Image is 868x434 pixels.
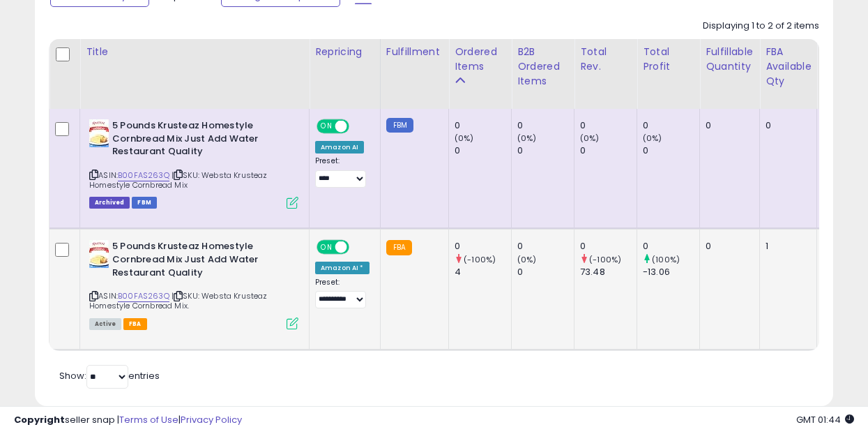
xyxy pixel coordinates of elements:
div: 0 [643,144,699,157]
div: Total Profit [643,45,694,74]
div: Preset: [315,156,370,188]
div: 4 [455,266,511,278]
span: | SKU: Websta Krusteaz Homestyle Cornbread Mix [89,170,268,190]
div: -13.06 [643,266,699,278]
span: ON [318,241,335,253]
div: 0 [517,144,574,157]
div: Amazon AI [315,141,364,154]
small: (0%) [517,254,537,265]
strong: Copyright [14,413,65,426]
div: 0 [517,266,574,278]
span: All listings currently available for purchase on Amazon [89,318,121,330]
b: 5 Pounds Krusteaz Homestyle Cornbread Mix Just Add Water Restaurant Quality [112,240,282,283]
div: 0 [766,119,806,132]
small: (0%) [643,133,662,144]
a: Privacy Policy [181,413,242,426]
div: 0 [580,144,637,157]
div: ASIN: [89,240,298,328]
div: 73.48 [580,266,637,278]
span: Listings that have been deleted from Seller Central [89,197,130,209]
small: (0%) [580,133,600,144]
div: seller snap | | [14,414,242,427]
div: Displaying 1 to 2 of 2 items [703,20,819,33]
div: FBA Available Qty [766,45,811,89]
div: 0 [580,240,637,253]
a: B00FAS263Q [118,290,169,302]
span: | SKU: Websta Krusteaz Homestyle Cornbread Mix. [89,290,268,311]
div: Fulfillment [386,45,443,59]
small: (100%) [652,254,680,265]
div: Repricing [315,45,374,59]
div: Fulfillable Quantity [706,45,754,74]
div: Amazon AI * [315,262,370,274]
div: Total Rev. [580,45,631,74]
b: 5 Pounds Krusteaz Homestyle Cornbread Mix Just Add Water Restaurant Quality [112,119,282,162]
small: (-100%) [589,254,621,265]
small: (-100%) [464,254,496,265]
a: B00FAS263Q [118,170,169,181]
div: 1 [766,240,806,253]
div: 0 [517,119,574,132]
small: (0%) [455,133,474,144]
span: FBA [123,318,147,330]
div: 0 [455,144,511,157]
span: OFF [347,121,370,133]
div: B2B Ordered Items [517,45,568,89]
div: 0 [580,119,637,132]
small: FBM [386,118,413,133]
div: 0 [643,240,699,253]
div: Title [86,45,303,59]
div: 0 [706,119,749,132]
div: 0 [643,119,699,132]
span: Show: entries [59,369,160,382]
div: 0 [455,119,511,132]
span: OFF [347,241,370,253]
a: Terms of Use [119,413,178,426]
div: 0 [455,240,511,253]
div: 0 [706,240,749,253]
div: 0 [517,240,574,253]
small: FBA [386,240,412,255]
div: Ordered Items [455,45,505,74]
span: FBM [132,197,157,209]
small: (0%) [517,133,537,144]
div: ASIN: [89,119,298,207]
span: 2025-10-9 01:44 GMT [796,413,854,426]
img: 41tS59a4I3L._SL40_.jpg [89,119,109,147]
span: ON [318,121,335,133]
img: 41tS59a4I3L._SL40_.jpg [89,240,109,268]
div: Preset: [315,278,370,309]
